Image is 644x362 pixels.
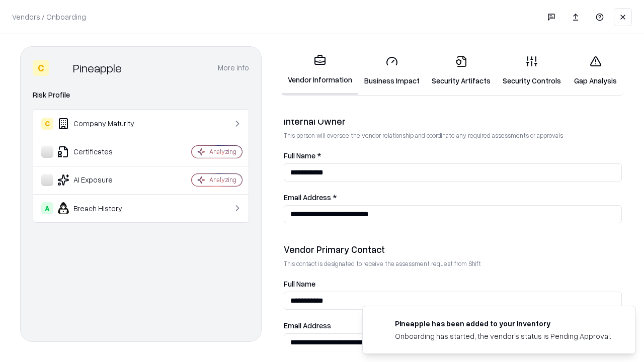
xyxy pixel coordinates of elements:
button: More info [218,59,249,77]
div: Onboarding has started, the vendor's status is Pending Approval. [395,331,611,341]
div: A [41,202,53,214]
label: Email Address * [284,194,622,201]
div: Certificates [41,146,162,158]
a: Security Controls [497,47,567,94]
div: Vendor Primary Contact [284,243,622,255]
img: pineappleenergy.com [375,318,387,330]
a: Security Artifacts [426,47,497,94]
a: Business Impact [358,47,426,94]
div: Internal Owner [284,115,622,127]
div: Pineapple [73,60,122,76]
p: This contact is designated to receive the assessment request from Shift [284,259,622,268]
div: Analyzing [209,175,236,184]
div: C [33,60,49,76]
div: Breach History [41,202,162,214]
p: This person will oversee the vendor relationship and coordinate any required assessments or appro... [284,131,622,140]
div: Pineapple has been added to your inventory [395,318,611,329]
a: Gap Analysis [567,47,624,94]
label: Full Name * [284,152,622,159]
a: Vendor Information [282,46,358,95]
div: Company Maturity [41,118,162,130]
label: Email Address [284,322,622,329]
div: AI Exposure [41,174,162,186]
label: Full Name [284,280,622,288]
div: Risk Profile [33,89,249,101]
p: Vendors / Onboarding [12,12,86,22]
div: Analyzing [209,147,236,156]
div: C [41,118,53,130]
img: Pineapple [53,60,69,76]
